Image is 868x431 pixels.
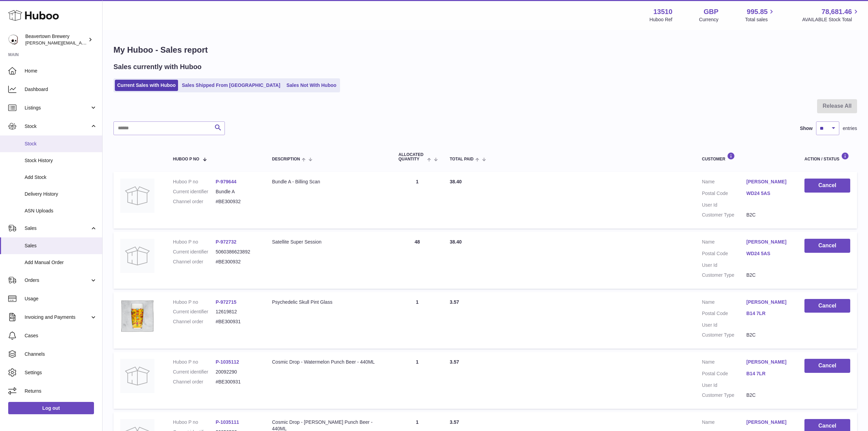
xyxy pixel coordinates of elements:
span: Sales [25,243,97,249]
strong: GBP [704,7,718,16]
a: [PERSON_NAME] [746,299,791,305]
span: Usage [25,296,97,302]
span: Description [272,157,300,161]
img: no-photo.jpg [120,179,154,213]
span: Stock [25,141,97,147]
div: Bundle A - Billing Scan [272,179,385,185]
dt: Postal Code [702,190,746,198]
dt: Customer Type [702,332,746,338]
dd: #BE300931 [216,379,258,385]
span: 38.40 [450,239,462,245]
dt: Name [702,179,746,187]
span: Home [25,68,97,74]
span: Invoicing and Payments [25,314,90,321]
dt: Huboo P no [173,239,216,245]
dt: Huboo P no [173,179,216,185]
dt: Postal Code [702,310,746,318]
td: 48 [392,232,443,289]
dd: Bundle A [216,188,258,195]
strong: 13510 [653,7,673,16]
dt: Name [702,239,746,247]
td: 1 [392,292,443,349]
span: 995.85 [747,7,768,16]
td: 1 [392,172,443,228]
div: Beavertown Brewery [25,33,87,46]
span: Delivery History [25,191,97,197]
a: 78,681.46 AVAILABLE Stock Total [802,7,860,23]
a: WD24 5AS [746,250,791,257]
dt: Channel order [173,379,216,385]
button: Cancel [804,239,850,253]
dt: Channel order [173,318,216,325]
span: Add Manual Order [25,259,97,266]
dt: Current identifier [173,188,216,195]
img: no-photo.jpg [120,239,154,273]
div: Customer [702,152,791,161]
a: P-1035112 [216,359,239,365]
dt: Customer Type [702,392,746,399]
dt: Current identifier [173,369,216,375]
span: Cases [25,332,97,339]
dt: Postal Code [702,250,746,259]
button: Cancel [804,299,850,313]
img: no-photo.jpg [120,359,154,393]
a: Sales Not With Huboo [284,80,339,91]
span: 3.57 [450,419,459,425]
img: Matthew.McCormack@beavertownbrewery.co.uk [8,35,18,45]
dt: User Id [702,202,746,208]
button: Cancel [804,359,850,373]
dt: Name [702,359,746,367]
dt: User Id [702,262,746,269]
dt: Current identifier [173,309,216,315]
span: Total paid [450,157,474,161]
dt: User Id [702,322,746,328]
div: Satellite Super Session [272,239,385,245]
button: Cancel [804,179,850,193]
dt: Postal Code [702,370,746,379]
dt: Channel order [173,198,216,205]
a: P-972715 [216,299,236,305]
dt: Customer Type [702,272,746,278]
div: Huboo Ref [650,16,673,23]
span: Channels [25,351,97,357]
dd: B2C [746,272,791,278]
a: WD24 5AS [746,190,791,197]
div: Psychedelic Skull Pint Glass [272,299,385,305]
dt: Huboo P no [173,419,216,426]
span: ALLOCATED Quantity [398,153,425,161]
a: [PERSON_NAME] [746,239,791,245]
span: 38.40 [450,179,462,184]
dt: User Id [702,382,746,389]
span: Stock History [25,157,97,164]
a: Sales Shipped From [GEOGRAPHIC_DATA] [179,80,283,91]
a: [PERSON_NAME] [746,359,791,365]
a: 995.85 Total sales [745,7,775,23]
span: Dashboard [25,86,97,93]
dd: B2C [746,392,791,399]
dt: Name [702,299,746,307]
span: Huboo P no [173,157,199,161]
span: entries [843,125,857,132]
dd: #BE300932 [216,198,258,205]
span: AVAILABLE Stock Total [802,16,860,23]
dt: Current identifier [173,249,216,255]
span: Total sales [745,16,775,23]
a: P-979644 [216,179,236,184]
span: Orders [25,277,90,284]
a: Current Sales with Huboo [115,80,178,91]
a: P-1035111 [216,419,239,425]
a: P-972732 [216,239,236,245]
dt: Huboo P no [173,299,216,305]
span: 3.57 [450,359,459,365]
dd: B2C [746,332,791,338]
span: Add Stock [25,174,97,181]
dd: B2C [746,212,791,218]
dd: 12619812 [216,309,258,315]
dt: Customer Type [702,212,746,218]
label: Show [800,125,813,132]
dt: Huboo P no [173,359,216,365]
h2: Sales currently with Huboo [113,62,202,71]
span: Settings [25,369,97,376]
span: Sales [25,225,90,232]
span: 3.57 [450,299,459,305]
